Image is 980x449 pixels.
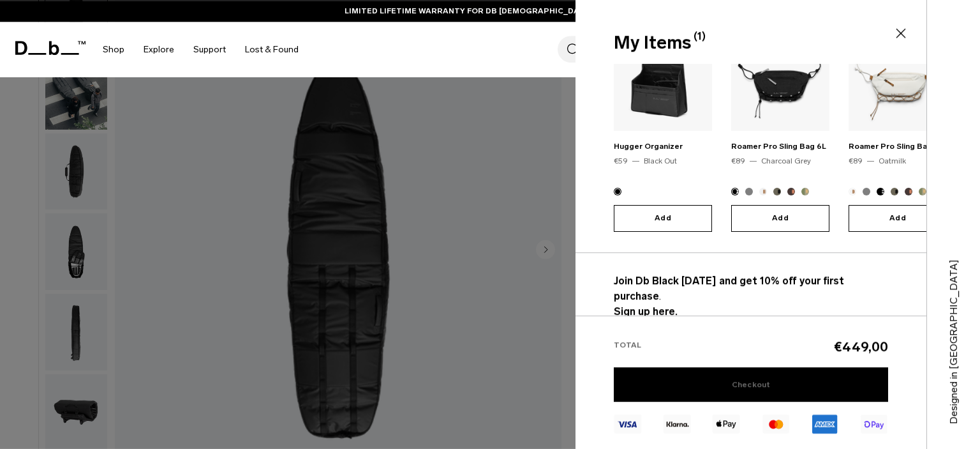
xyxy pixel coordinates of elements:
button: Black Out [863,188,870,195]
button: Add to Cart [731,205,829,232]
a: Roamer Pro Sling Bag 6L [731,142,826,151]
img: Roamer Pro Sling Bag 6L Oatmilk [849,8,947,131]
button: Oatmilk [759,188,767,195]
button: Charcoal Grey [731,188,739,195]
button: Homegrown with Lu [787,188,795,195]
button: Black Out [614,188,621,195]
a: Shop [103,27,124,72]
span: Total [614,340,641,349]
a: Hugger Organizer [614,142,683,151]
a: Lost & Found [245,27,299,72]
strong: Join Db Black [DATE] and get 10% off your first purchase [614,275,844,302]
span: €449,00 [834,339,888,354]
button: Forest Green [773,188,781,195]
div: 1 / 20 [614,8,712,232]
button: Db x Beyond Medals [919,188,926,195]
span: (1) [694,29,706,44]
span: €59 [614,156,628,165]
div: Charcoal Grey [761,155,811,167]
p: Designed in [GEOGRAPHIC_DATA] [946,232,961,424]
span: €89 [849,156,863,165]
p: . [614,273,888,319]
a: Explore [144,27,174,72]
a: Support [193,27,226,72]
nav: Main Navigation [93,22,308,77]
button: Db x Beyond Medals [801,188,809,195]
div: Black Out [644,155,677,167]
button: Forest Green [891,188,898,195]
button: Oatmilk [849,188,856,195]
div: Oatmilk [879,155,906,167]
a: Checkout [614,367,888,402]
a: Roamer Pro Sling Bag 6L [849,142,944,151]
div: My Items [614,29,886,56]
button: Charcoal Grey [877,188,884,195]
button: Add to Cart [614,205,712,232]
div: 3 / 20 [849,8,947,232]
img: Roamer Pro Sling Bag 6L Charcoal Grey [731,8,829,131]
a: Sign up here. [614,305,678,317]
a: LIMITED LIFETIME WARRANTY FOR DB [DEMOGRAPHIC_DATA] MEMBERS [345,5,635,17]
button: Add to Cart [849,205,947,232]
button: Homegrown with Lu [905,188,912,195]
img: Hugger Organizer Black Out [614,8,712,131]
span: €89 [731,156,745,165]
div: 2 / 20 [731,8,829,232]
button: Black Out [745,188,753,195]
